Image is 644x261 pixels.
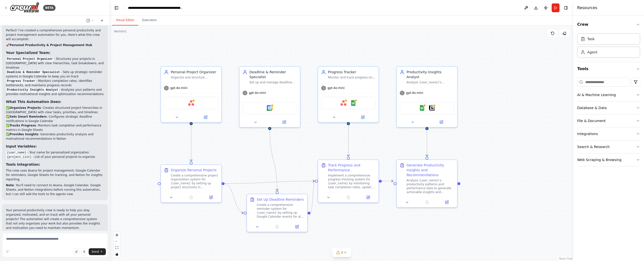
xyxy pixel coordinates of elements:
[350,100,356,106] img: Google Sheets
[81,248,88,255] button: Click to speak your automation idea
[6,184,14,187] strong: Note
[346,125,351,157] g: Edge from 9c91ed98-f856-420c-9017-039db2069df1 to b11353a3-9634-4dea-8567-e229dc5f9735
[577,5,597,11] h4: Resources
[160,164,222,203] div: Organize Personal ProjectsCreate a comprehensive project organization system for {user_name} by s...
[328,70,376,75] div: Progress Tracker
[406,163,454,177] div: Generate Productivity Insights and Recommendations
[10,43,92,47] strong: Personal Productivity & Project Management Hub
[6,28,104,41] p: Perfect! I've created a comprehensive personal productivity and project management automation for...
[318,159,379,203] div: Track Progress and PerformanceImplement a comprehensive progress tracking system for {user_name} ...
[6,51,50,55] strong: Your Specialized Team:
[239,66,300,127] div: Deadline & Reminder SpecialistSet up and manage deadline reminders for {user_name}'s important mi...
[289,224,306,230] button: Open in side panel
[577,105,607,110] div: Database & Data
[6,87,104,96] li: - Analyzes your patterns and provides motivational insights and optimization recommendations
[6,144,37,148] strong: Input Variables:
[270,119,298,125] button: Open in side panel
[224,179,315,186] g: Edge from 010cf190-7d58-4d27-889f-d806c71a54a9 to b11353a3-9634-4dea-8567-e229dc5f9735
[577,76,640,170] div: Tools
[577,153,640,166] button: Web Scraping & Browsing
[203,194,220,200] button: Open in side panel
[562,4,569,11] button: Hide right sidebar
[181,194,202,200] button: No output available
[429,105,435,111] img: Notion
[6,57,104,70] li: - Structures your projects in [GEOGRAPHIC_DATA] with clear hierarchies, task breakdowns, and time...
[577,62,640,76] button: Tools
[6,43,104,47] h2: 🚀
[170,86,187,90] span: gpt-4o-mini
[112,15,138,25] button: Visual Editor
[6,155,33,159] code: {project_list}
[587,50,597,55] div: Agent
[138,15,161,25] button: Execution
[114,232,120,238] button: zoom in
[577,140,640,153] button: Search & Research
[577,31,640,62] div: Crew
[10,2,39,13] img: Logo
[577,131,598,136] div: Integrations
[113,4,120,11] button: Hide left sidebar
[6,88,59,92] code: Productivity Insights Analyst
[224,181,244,215] g: Edge from 010cf190-7d58-4d27-889f-d806c71a54a9 to 9ec34e67-896f-49f6-bd21-9b024c920272
[114,29,127,33] div: Version 1
[577,88,640,101] button: AI & Machine Learning
[577,118,606,123] div: File & Document
[189,125,194,162] g: Edge from 764da7c7-fe08-4882-9e35-20b4c3db7986 to 010cf190-7d58-4d27-889f-d806c71a54a9
[171,75,218,79] div: Organize and structure {user_name}'s personal projects by creating project hierarchies, setting u...
[6,79,104,87] li: - Monitors completion rates, identifies bottlenecks, and maintains progress records
[577,114,640,127] button: File & Document
[267,130,280,191] g: Edge from ed6b33bc-7cc1-4d04-877a-142ac19ab10a to 9ec34e67-896f-49f6-bd21-9b024c920272
[406,178,454,194] div: Analyze {user_name}'s productivity patterns and performance data to generate actionable insights ...
[6,155,104,159] li: - List of your personal projects to organize
[267,105,273,111] img: Google Calendar
[249,80,297,84] div: Set up and manage deadline reminders for {user_name}'s important milestones and deadlines using c...
[128,5,183,10] nav: breadcrumb
[360,194,377,200] button: Open in side panel
[310,179,315,215] g: Edge from 9ec34e67-896f-49f6-bd21-9b024c920272 to b11353a3-9634-4dea-8567-e229dc5f9735
[427,119,455,125] button: Open in side panel
[10,133,38,136] strong: Provides Insights
[396,159,458,208] div: Generate Productivity Insights and RecommendationsAnalyze {user_name}'s productivity patterns and...
[10,106,41,110] strong: Organizes Projects
[6,79,36,83] code: Progress Tracker
[10,124,36,127] strong: Tracks Progress
[419,105,425,111] img: Google Sheets
[4,248,11,255] button: Improve this prompt
[246,194,308,232] div: Set Up Deadline RemindersCreate a comprehensive reminder system for {user_name} by setting up Goo...
[577,144,610,149] div: Search & Research
[249,91,266,95] span: gpt-4o-mini
[577,92,616,97] div: AI & Machine Learning
[406,80,454,84] div: Analyze {user_name}'s productivity patterns, identify optimization opportunities, and provide act...
[192,114,219,120] button: Open in side panel
[6,57,54,61] code: Personal Project Organizer
[267,224,288,230] button: No output available
[587,37,595,41] div: Task
[396,66,458,127] div: Productivity Insights AnalystAnalyze {user_name}'s productivity patterns, identify optimization o...
[6,208,104,230] p: Your personal productivity crew is ready to help you stay organized, motivated, and on track with...
[171,168,216,173] div: Organize Personal Projects
[6,70,61,75] code: Deadline & Reminder Specialist
[10,115,47,118] strong: Sets Smart Reminders
[382,179,393,184] g: Edge from b11353a3-9634-4dea-8567-e229dc5f9735 to 854f682a-4904-447c-8d6d-f6b37392825e
[188,100,194,106] img: Asana
[84,18,96,24] button: Switch to previous chat
[577,157,621,162] div: Web Scraping & Browsing
[406,91,423,95] span: gpt-4o-mini
[6,150,27,155] code: {user_name}
[257,203,304,219] div: Create a comprehensive reminder system for {user_name} by setting up Google Calendar events for a...
[559,257,573,260] a: React Flow attribution
[6,168,104,182] p: The crew uses Asana for project management, Google Calendar for reminders, Google Sheets for trac...
[349,114,377,120] button: Open in side panel
[327,86,345,90] span: gpt-4o-mini
[6,106,104,141] p: ✅ : Creates structured project hierarchies in [GEOGRAPHIC_DATA] with clear tasks, priorities, and...
[6,100,61,104] strong: What This Automation Does:
[98,18,106,24] button: Start a new chat
[328,163,376,173] div: Track Progress and Performance
[438,199,455,205] button: Open in side panel
[160,66,222,123] div: Personal Project OrganizerOrganize and structure {user_name}'s personal projects by creating proj...
[417,199,437,205] button: No output available
[338,194,359,200] button: No output available
[92,250,99,254] span: Send
[171,174,218,189] div: Create a comprehensive project organization system for {user_name} by setting up project structur...
[577,18,640,31] button: Crew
